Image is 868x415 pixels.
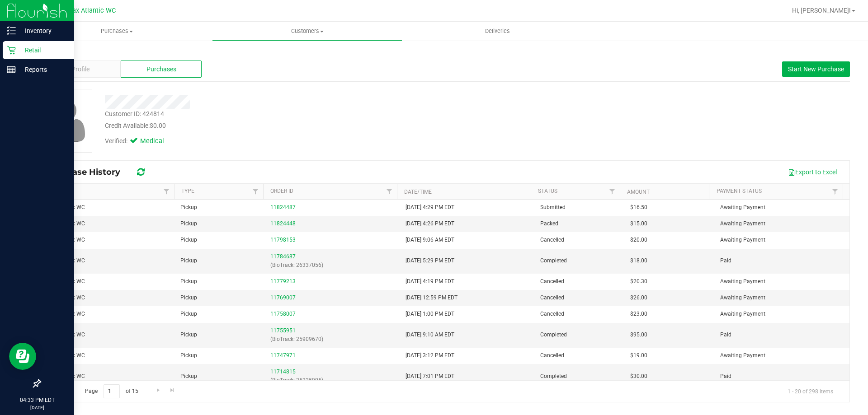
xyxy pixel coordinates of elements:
span: Pickup [180,294,197,302]
span: [DATE] 4:19 PM EDT [406,277,454,286]
span: $30.00 [630,372,647,381]
span: Awaiting Payment [720,236,765,244]
span: Submitted [540,203,566,212]
span: Pickup [180,219,197,228]
a: Type [181,188,194,194]
span: Cancelled [540,236,564,244]
span: [DATE] 5:29 PM EDT [406,256,454,265]
p: (BioTrack: 25909670) [270,335,394,344]
span: Pickup [180,203,197,212]
span: Awaiting Payment [720,351,765,360]
span: Page of 15 [77,384,146,398]
span: Paid [720,331,731,339]
span: Cancelled [540,277,564,286]
span: $19.00 [630,351,647,360]
span: Purchases [22,27,212,35]
a: 11784687 [270,253,296,260]
a: Payment Status [717,188,762,194]
a: Purchases [22,22,212,41]
span: Pickup [180,277,197,286]
a: 11714815 [270,368,296,375]
span: Start New Purchase [788,65,844,73]
a: Filter [248,184,263,199]
span: Packed [540,219,558,228]
span: $15.00 [630,219,647,228]
span: Pickup [180,331,197,339]
a: Filter [605,184,620,199]
p: 04:33 PM EDT [4,396,70,404]
span: $0.00 [150,122,166,129]
inline-svg: Reports [7,65,16,74]
a: Amount [627,189,650,195]
div: Customer ID: 424814 [105,109,164,119]
span: Pickup [180,310,197,318]
button: Start New Purchase [782,61,850,77]
a: Customers [212,22,402,41]
span: Pickup [180,256,197,265]
span: Cancelled [540,294,564,302]
a: Deliveries [402,22,593,41]
p: (BioTrack: 26337056) [270,261,394,270]
span: [DATE] 1:00 PM EDT [406,310,454,318]
a: 11755951 [270,327,296,334]
span: Completed [540,256,567,265]
span: [DATE] 12:59 PM EDT [406,294,458,302]
span: Profile [71,65,90,74]
p: Retail [16,45,70,56]
span: Cancelled [540,351,564,360]
span: $23.00 [630,310,647,318]
span: [DATE] 7:01 PM EDT [406,372,454,381]
a: 11798153 [270,237,296,243]
span: Pickup [180,236,197,244]
span: Customers [212,27,402,35]
span: $26.00 [630,294,647,302]
button: Export to Excel [782,164,843,180]
span: Paid [720,256,731,265]
span: 1 - 20 of 298 items [780,384,840,398]
span: $20.00 [630,236,647,244]
span: Awaiting Payment [720,277,765,286]
a: Filter [828,184,843,199]
span: Medical [140,136,176,146]
span: Awaiting Payment [720,310,765,318]
span: [DATE] 4:29 PM EDT [406,203,454,212]
span: Completed [540,331,567,339]
span: $18.00 [630,256,647,265]
inline-svg: Inventory [7,26,16,35]
span: $20.30 [630,277,647,286]
span: Deliveries [473,27,522,35]
span: Purchases [146,65,176,74]
a: 11779213 [270,278,296,284]
a: Filter [382,184,397,199]
span: Jax Atlantic WC [69,7,116,14]
span: [DATE] 9:06 AM EDT [406,236,454,244]
span: Hi, [PERSON_NAME]! [792,7,851,14]
a: Order ID [270,188,293,194]
span: Pickup [180,351,197,360]
a: 11758007 [270,311,296,317]
a: 11769007 [270,294,296,301]
input: 1 [104,384,120,398]
span: Paid [720,372,731,381]
span: Purchase History [47,167,129,177]
span: Completed [540,372,567,381]
div: Verified: [105,136,176,146]
span: Awaiting Payment [720,203,765,212]
span: $16.50 [630,203,647,212]
a: 11747971 [270,352,296,359]
span: Pickup [180,372,197,381]
span: [DATE] 9:10 AM EDT [406,331,454,339]
a: 11824487 [270,204,296,210]
span: [DATE] 3:12 PM EDT [406,351,454,360]
span: Awaiting Payment [720,219,765,228]
a: Go to the next page [151,384,165,396]
a: Go to the last page [166,384,179,396]
a: Filter [159,184,174,199]
p: Reports [16,64,70,75]
span: [DATE] 4:26 PM EDT [406,219,454,228]
p: Inventory [16,25,70,36]
a: Date/Time [404,189,432,195]
span: Awaiting Payment [720,294,765,302]
p: (BioTrack: 25225905) [270,376,394,385]
iframe: Resource center [9,343,36,370]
